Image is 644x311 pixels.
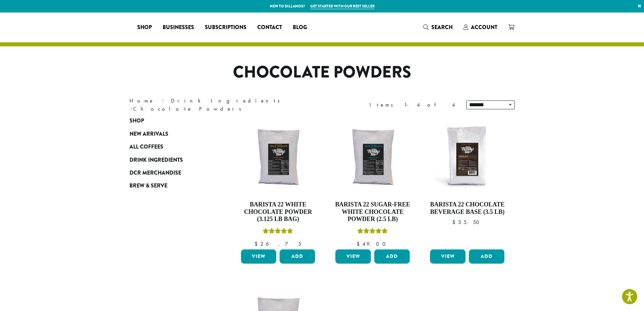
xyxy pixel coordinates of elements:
[162,94,164,105] span: ›
[418,22,458,33] a: Search
[469,249,504,264] button: Add
[334,118,411,247] a: Barista 22 Sugar-Free White Chocolate Powder (2.5 lb)Rated 5.00 out of 5 $49.00
[130,103,133,113] span: ›
[471,23,497,31] span: Account
[428,118,506,196] img: B22_PowderedMix_Mocha-300x300.jpg
[334,201,411,223] h4: Barista 22 Sugar-Free White Chocolate Powder (2.5 lb)
[124,63,520,82] h1: Chocolate Powders
[255,240,301,247] bdi: 26.75
[205,23,246,32] span: Subscriptions
[374,249,410,264] button: Add
[129,140,211,153] a: All Coffees
[452,219,482,226] bdi: 35.50
[129,182,167,190] span: Brew & Serve
[129,143,163,151] span: All Coffees
[129,117,144,125] span: Shop
[293,23,307,32] span: Blog
[428,201,506,216] h4: Barista 22 Chocolate Beverage Base (3.5 lb)
[310,3,375,9] a: Get started with our best seller
[357,240,389,247] bdi: 49.00
[257,23,282,32] span: Contact
[239,118,317,196] img: B22-Sweet-Ground-White-Chocolate-Powder-300x300.png
[239,201,317,223] h4: Barista 22 White Chocolate Powder (3.125 lb bag)
[129,97,312,113] nav: Breadcrumb
[129,179,211,192] a: Brew & Serve
[132,22,157,33] a: Shop
[334,118,411,196] img: B22-SF-White-Chocolate-Powder-300x300.png
[452,219,458,226] span: $
[129,97,154,104] a: Home
[255,240,260,247] span: $
[129,128,211,140] a: New Arrivals
[357,227,388,237] div: Rated 5.00 out of 5
[335,249,371,264] a: View
[129,156,183,164] span: Drink Ingredients
[239,118,317,247] a: Barista 22 White Chocolate Powder (3.125 lb bag)Rated 5.00 out of 5 $26.75
[430,249,466,264] a: View
[241,249,277,264] a: View
[129,153,211,166] a: Drink Ingredients
[431,23,453,31] span: Search
[280,249,315,264] button: Add
[129,166,211,179] a: DCR Merchandise
[357,240,362,247] span: $
[129,169,181,177] span: DCR Merchandise
[163,23,194,32] span: Businesses
[263,227,293,237] div: Rated 5.00 out of 5
[137,23,152,32] span: Shop
[129,114,211,127] a: Shop
[129,130,168,138] span: New Arrivals
[171,97,284,104] a: Drink Ingredients
[369,101,456,109] div: Items 1-4 of 4
[428,118,506,247] a: Barista 22 Chocolate Beverage Base (3.5 lb) $35.50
